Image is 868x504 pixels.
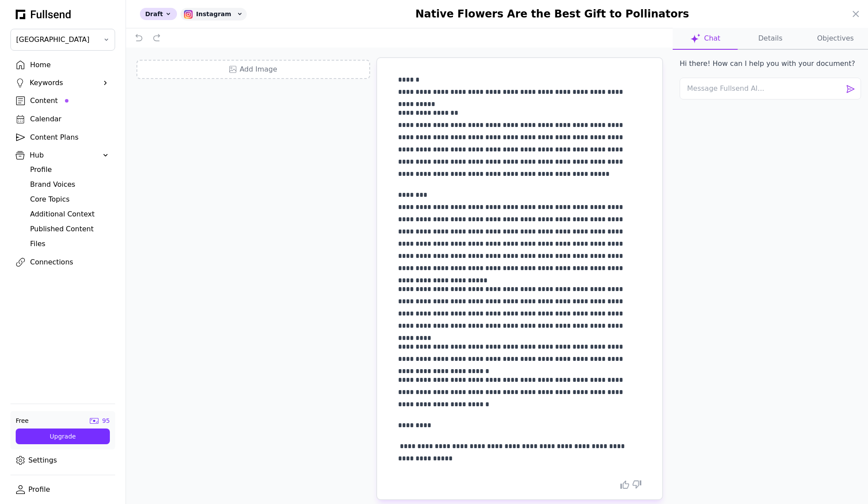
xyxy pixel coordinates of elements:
button: Chat [673,28,738,50]
h1: Native Flowers Are the Best Gift to Pollinators [310,7,795,21]
button: Objectives [803,28,868,50]
div: Draft [140,8,177,20]
div: Add Image [144,64,362,75]
button: Add Image [136,60,370,79]
div: Instagram [180,8,247,21]
p: Hi there! How can I help you with your document? [680,58,855,69]
button: Details [738,28,803,50]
